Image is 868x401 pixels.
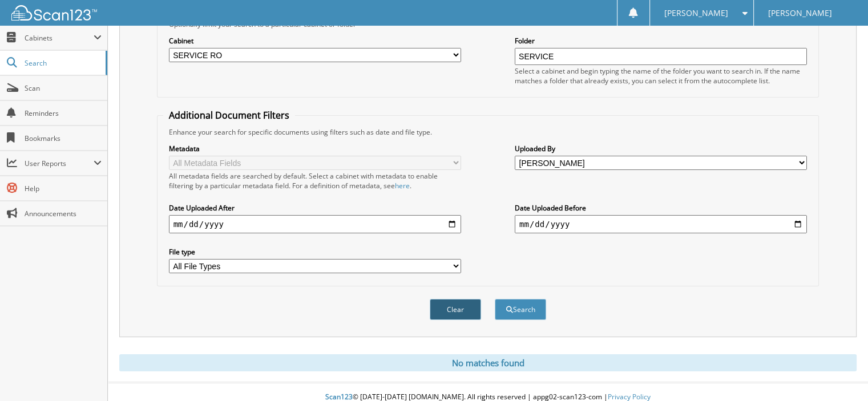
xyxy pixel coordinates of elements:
[515,36,807,46] label: Folder
[515,66,807,86] div: Select a cabinet and begin typing the name of the folder you want to search in. If the name match...
[163,109,295,121] legend: Additional Document Filters
[169,215,461,233] input: start
[664,10,728,17] span: [PERSON_NAME]
[25,209,102,218] span: Announcements
[25,108,102,118] span: Reminders
[811,346,868,401] iframe: Chat Widget
[11,5,97,21] img: scan123-logo-white.svg
[768,10,832,17] span: [PERSON_NAME]
[25,83,102,93] span: Scan
[169,144,461,153] label: Metadata
[25,33,94,43] span: Cabinets
[25,159,94,168] span: User Reports
[169,171,461,191] div: All metadata fields are searched by default. Select a cabinet with metadata to enable filtering b...
[163,127,813,137] div: Enhance your search for specific documents using filters such as date and file type.
[25,133,102,143] span: Bookmarks
[25,184,102,193] span: Help
[430,299,481,320] button: Clear
[515,203,807,213] label: Date Uploaded Before
[169,203,461,213] label: Date Uploaded After
[515,215,807,233] input: end
[119,354,857,371] div: No matches found
[495,299,546,320] button: Search
[515,144,807,153] label: Uploaded By
[395,181,410,191] a: here
[169,247,461,257] label: File type
[169,36,461,46] label: Cabinet
[25,58,100,68] span: Search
